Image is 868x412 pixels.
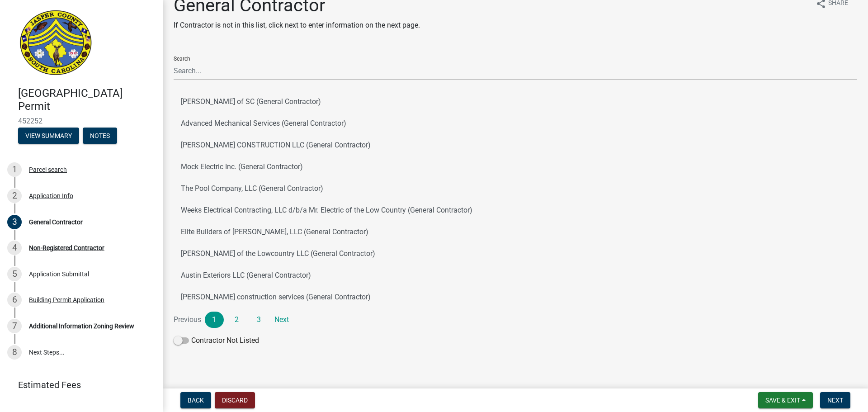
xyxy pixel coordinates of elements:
[29,245,104,251] div: Non-Registered Contractor
[29,271,89,277] div: Application Submittal
[29,166,67,173] div: Parcel search
[827,397,843,404] span: Next
[18,117,145,125] span: 452252
[174,91,857,113] button: [PERSON_NAME] of SC (General Contractor)
[174,221,857,243] button: Elite Builders of [PERSON_NAME], LLC (General Contractor)
[174,178,857,199] button: The Pool Company, LLC (General Contractor)
[174,312,857,328] nav: Page navigation
[188,397,204,404] span: Back
[29,323,134,329] div: Additional Information Zoning Review
[7,267,22,281] div: 5
[174,335,259,346] label: Contractor Not Listed
[18,9,94,77] img: Jasper County, South Carolina
[174,156,857,178] button: Mock Electric Inc. (General Contractor)
[174,265,857,286] button: Austin Exteriors LLC (General Contractor)
[7,189,22,203] div: 2
[174,286,857,308] button: [PERSON_NAME] construction services (General Contractor)
[7,376,148,394] a: Estimated Fees
[29,219,83,225] div: General Contractor
[18,133,79,140] wm-modal-confirm: Summary
[174,113,857,134] button: Advanced Mechanical Services (General Contractor)
[7,162,22,177] div: 1
[215,392,255,408] button: Discard
[820,392,850,408] button: Next
[174,243,857,265] button: [PERSON_NAME] of the Lowcountry LLC (General Contractor)
[7,345,22,360] div: 8
[174,199,857,221] button: Weeks Electrical Contracting, LLC d/b/a Mr. Electric of the Low Country (General Contractor)
[7,293,22,307] div: 6
[174,20,420,31] p: If Contractor is not in this list, click next to enter information on the next page.
[7,241,22,255] div: 4
[272,312,291,328] a: Next
[83,128,117,144] button: Notes
[205,312,224,328] a: 1
[250,312,269,328] a: 3
[7,319,22,333] div: 7
[180,392,211,408] button: Back
[18,87,156,113] h4: [GEOGRAPHIC_DATA] Permit
[18,128,79,144] button: View Summary
[174,62,857,80] input: Search...
[174,134,857,156] button: [PERSON_NAME] CONSTRUCTION LLC (General Contractor)
[7,215,22,229] div: 3
[29,297,104,303] div: Building Permit Application
[758,392,813,408] button: Save & Exit
[765,397,800,404] span: Save & Exit
[83,133,117,140] wm-modal-confirm: Notes
[227,312,246,328] a: 2
[29,193,73,199] div: Application Info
